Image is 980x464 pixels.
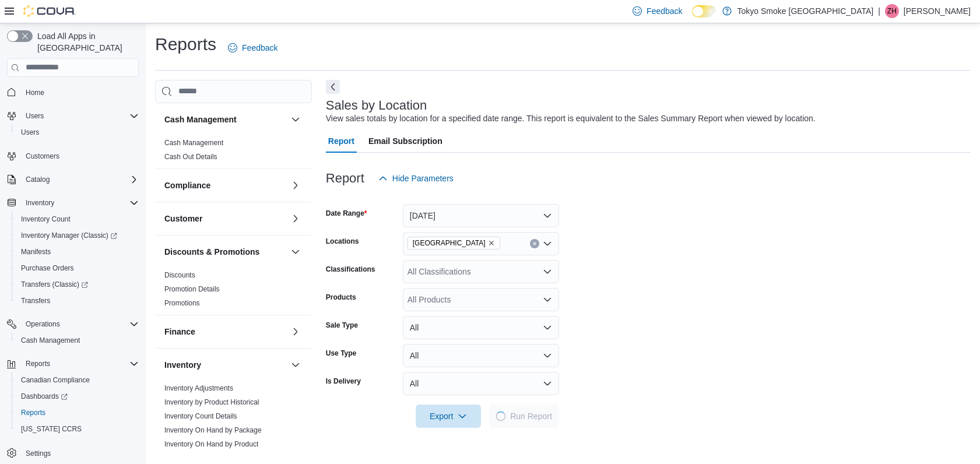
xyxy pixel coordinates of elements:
a: Home [21,86,49,100]
span: Transfers (Classic) [16,277,139,291]
button: Reports [21,357,55,371]
a: [US_STATE] CCRS [16,422,86,436]
a: Users [16,125,44,139]
h3: Finance [164,326,195,338]
a: Transfers [16,294,55,308]
span: Home [21,85,139,100]
button: Discounts & Promotions [164,246,286,258]
a: Transfers (Classic) [16,277,93,291]
a: Discounts [164,271,195,279]
span: Catalog [26,175,50,184]
button: Customer [289,212,303,226]
p: [PERSON_NAME] [904,4,971,18]
span: Inventory Adjustments [164,384,233,393]
label: Locations [326,237,359,246]
span: Operations [21,317,139,331]
a: Inventory by Product Historical [164,398,259,406]
span: Inventory [21,196,139,210]
span: Promotion Details [164,284,220,294]
button: Manifests [12,244,143,260]
span: [US_STATE] CCRS [21,424,82,434]
button: Remove Manitoba from selection in this group [488,240,495,247]
button: [DATE] [403,204,559,227]
button: Export [416,405,481,428]
button: Open list of options [543,295,552,304]
span: Users [26,111,44,121]
span: Run Report [510,410,552,422]
span: Settings [21,445,139,460]
a: Manifests [16,245,55,259]
span: ZH [887,4,897,18]
h3: Sales by Location [326,99,427,113]
span: Inventory On Hand by Product [164,440,258,449]
h3: Compliance [164,180,210,191]
button: Customers [2,147,143,164]
span: Inventory On Hand by Package [164,426,262,435]
div: Cash Management [155,136,312,168]
a: Inventory Count Details [164,412,237,420]
span: Transfers (Classic) [21,280,88,289]
span: Manifests [21,247,51,256]
button: Inventory Count [12,211,143,227]
a: Inventory On Hand by Product [164,440,258,448]
span: Cash Out Details [164,152,217,161]
span: Inventory Count [16,212,139,226]
input: Dark Mode [692,5,716,17]
span: Inventory Count [21,215,71,224]
button: Cash Management [12,332,143,349]
a: Inventory On Hand by Package [164,426,262,434]
button: Operations [2,316,143,332]
span: Inventory Count Details [164,412,237,421]
span: Customers [21,149,139,163]
a: Inventory Count [16,212,75,226]
a: Transfers (Classic) [12,276,143,293]
h3: Customer [164,213,202,224]
span: Feedback [242,42,278,54]
span: Dashboards [16,389,139,403]
button: Customer [164,213,286,224]
button: Catalog [21,173,54,187]
span: Customers [26,152,59,161]
button: Home [2,84,143,101]
button: Catalog [2,171,143,188]
span: Purchase Orders [16,261,139,275]
a: Cash Management [16,333,85,347]
label: Products [326,293,356,302]
button: Canadian Compliance [12,372,143,388]
button: Purchase Orders [12,260,143,276]
div: View sales totals by location for a specified date range. This report is equivalent to the Sales ... [326,113,816,125]
img: Cova [23,5,76,17]
button: LoadingRun Report [489,405,559,428]
span: Export [423,405,474,428]
span: Reports [16,406,139,420]
a: Customers [21,149,64,163]
span: Loading [496,411,507,422]
span: Reports [21,357,139,371]
span: Canadian Compliance [21,375,90,385]
span: Email Subscription [368,129,442,153]
span: Inventory Manager (Classic) [21,231,117,240]
a: Dashboards [16,389,72,403]
button: Users [21,109,48,123]
a: Promotion Details [164,285,220,293]
button: Transfers [12,293,143,309]
button: Inventory [2,195,143,211]
button: Reports [12,405,143,421]
a: Promotions [164,299,200,307]
button: Reports [2,356,143,372]
a: Inventory Manager (Classic) [12,227,143,244]
span: Load All Apps in [GEOGRAPHIC_DATA] [33,30,139,54]
button: Hide Parameters [374,167,458,190]
h3: Report [326,171,364,185]
a: Feedback [223,36,282,59]
button: All [403,316,559,339]
button: Discounts & Promotions [289,245,303,259]
span: Cash Management [21,336,80,345]
span: Cash Management [164,138,223,147]
span: Discounts [164,270,195,280]
label: Use Type [326,349,356,358]
span: Promotions [164,298,200,308]
span: Operations [26,319,60,329]
label: Classifications [326,265,375,274]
